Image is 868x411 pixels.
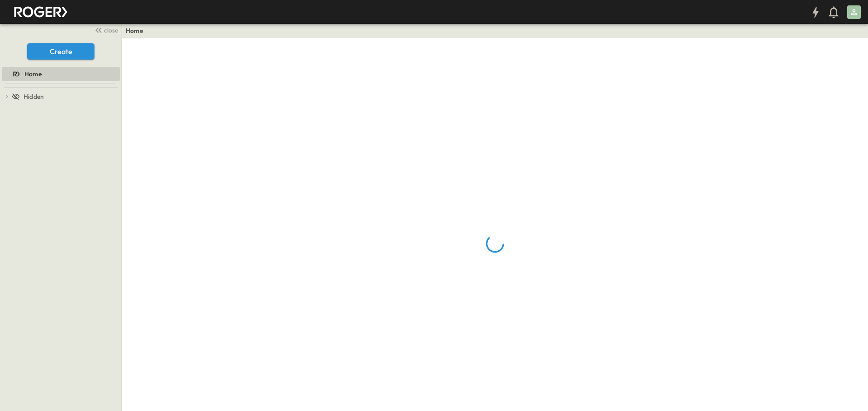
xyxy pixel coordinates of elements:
[27,43,94,60] button: Create
[24,69,42,79] span: Home
[91,23,120,36] button: close
[126,26,149,35] nav: breadcrumbs
[24,92,44,101] span: Hidden
[2,68,118,80] a: Home
[104,26,118,35] span: close
[126,26,143,35] a: Home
